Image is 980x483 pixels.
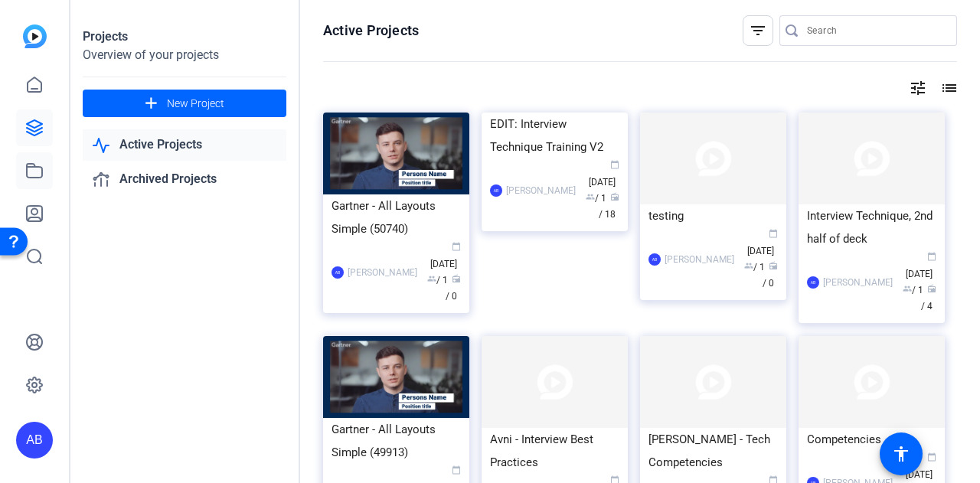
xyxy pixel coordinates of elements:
[83,129,286,161] a: Active Projects
[490,113,619,158] div: EDIT: Interview Technique Training V2
[83,28,286,46] div: Projects
[823,275,893,290] div: [PERSON_NAME]
[332,418,461,464] div: Gartner - All Layouts Simple (49913)
[903,284,912,293] span: group
[807,204,936,250] div: Interview Technique, 2nd half of deck
[490,184,502,197] div: AB
[16,422,53,459] div: AB
[769,229,778,238] span: calendar_today
[452,242,461,251] span: calendar_today
[921,285,936,312] span: / 4
[427,274,436,283] span: group
[909,79,927,97] mat-icon: tune
[452,465,461,475] span: calendar_today
[807,428,936,451] div: Competencies
[610,160,619,169] span: calendar_today
[648,204,778,227] div: testing
[610,192,619,201] span: radio
[648,253,661,266] div: AB
[332,266,344,279] div: AB
[323,21,419,40] h1: Active Projects
[452,274,461,283] span: radio
[83,46,286,64] div: Overview of your projects
[83,164,286,195] a: Archived Projects
[23,24,47,48] img: blue-gradient.svg
[807,21,945,40] input: Search
[167,96,224,112] span: New Project
[763,262,778,289] span: / 0
[892,445,910,463] mat-icon: accessibility
[332,194,461,240] div: Gartner - All Layouts Simple (50740)
[927,252,936,261] span: calendar_today
[744,262,765,273] span: / 1
[744,261,753,270] span: group
[927,284,936,293] span: radio
[927,452,936,462] span: calendar_today
[769,261,778,270] span: radio
[142,94,161,113] mat-icon: add
[648,428,778,474] div: [PERSON_NAME] - Tech Competencies
[939,79,957,97] mat-icon: list
[665,252,734,267] div: [PERSON_NAME]
[427,275,448,286] span: / 1
[586,192,595,201] span: group
[490,428,619,474] div: Avni - Interview Best Practices
[506,183,576,198] div: [PERSON_NAME]
[807,276,819,289] div: AB
[83,90,286,117] button: New Project
[446,275,461,302] span: / 0
[903,285,923,295] span: / 1
[749,21,767,40] mat-icon: filter_list
[586,193,606,204] span: / 1
[348,265,417,280] div: [PERSON_NAME]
